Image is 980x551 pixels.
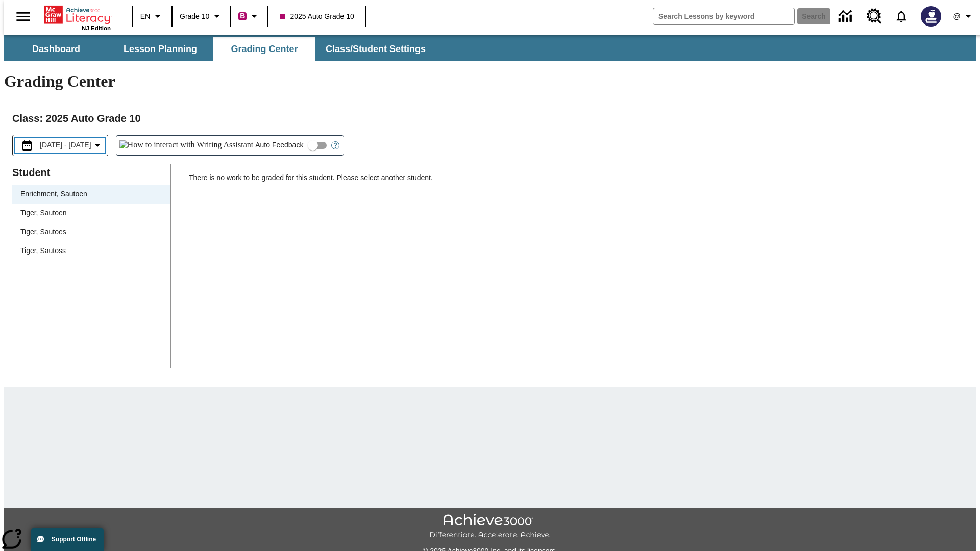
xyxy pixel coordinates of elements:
[861,3,888,30] a: Resource Center, Will open in new tab
[4,37,435,61] div: SubNavbar
[12,222,170,241] div: Tiger, Sautoes
[327,136,344,155] button: Open Help for Writing Assistant
[317,37,434,61] button: Class/Student Settings
[4,35,976,61] div: SubNavbar
[176,7,227,26] button: Grade: Grade 10, Select a grade
[12,185,170,204] div: Enrichment, Sautoen
[40,140,91,151] span: [DATE] - [DATE]
[44,4,111,31] div: Home
[921,6,941,27] img: Avatar
[280,11,354,22] span: 2025 Auto Grade 10
[240,10,245,22] span: B
[915,3,947,30] button: Select a new avatar
[31,528,104,551] button: Support Offline
[947,7,980,26] button: Profile/Settings
[4,72,976,91] h1: Grading Center
[832,3,861,31] a: Data Center
[20,189,162,199] span: Enrichment, Sautoen
[20,227,162,237] span: Tiger, Sautoes
[12,241,170,260] div: Tiger, Sautoss
[953,11,960,22] span: @
[52,536,96,543] span: Support Offline
[20,245,162,256] span: Tiger, Sautoss
[140,11,150,22] span: EN
[17,139,104,152] button: Select the date range menu item
[44,5,111,25] a: Home
[91,139,104,152] svg: Collapse Date Range Filter
[82,25,111,31] span: NJ Edition
[213,37,315,61] button: Grading Center
[20,208,162,218] span: Tiger, Sautoen
[429,514,551,540] img: Achieve3000 Differentiate Accelerate Achieve
[109,37,211,61] button: Lesson Planning
[653,8,794,24] input: search field
[5,37,107,61] button: Dashboard
[119,140,254,151] img: How to interact with Writing Assistant
[12,164,170,181] p: Student
[189,172,968,191] p: There is no work to be graded for this student. Please select another student.
[888,3,915,30] a: Notifications
[12,204,170,222] div: Tiger, Sautoen
[180,11,209,22] span: Grade 10
[12,110,968,127] h2: Class : 2025 Auto Grade 10
[136,7,168,26] button: Language: EN, Select a language
[234,7,264,26] button: Boost Class color is violet red. Change class color
[255,140,303,151] span: Auto Feedback
[8,2,38,32] button: Open side menu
